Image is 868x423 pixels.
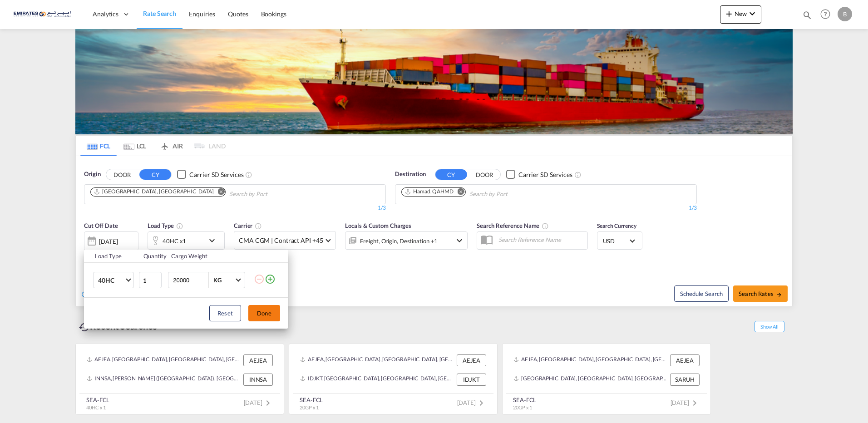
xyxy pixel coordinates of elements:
[265,274,276,285] md-icon: icon-plus-circle-outline
[138,250,166,263] th: Quantity
[213,276,222,284] div: KG
[254,274,265,285] md-icon: icon-minus-circle-outline
[93,272,134,288] md-select: Choose: 40HC
[172,272,208,288] input: Enter Weight
[98,276,124,285] span: 40HC
[171,252,248,260] div: Cargo Weight
[139,272,162,288] input: Qty
[209,305,241,321] button: Reset
[248,305,280,321] button: Done
[84,250,138,263] th: Load Type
